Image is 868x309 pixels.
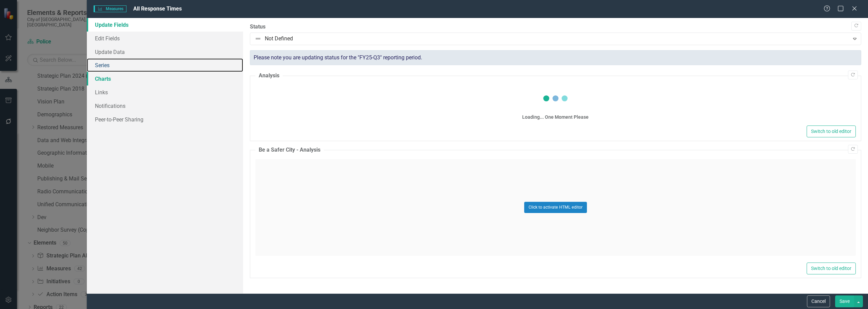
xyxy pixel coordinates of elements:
div: Loading... One Moment Please [522,114,589,120]
label: Status [250,23,861,31]
legend: Be a Safer City - Analysis [255,146,324,154]
a: Update Fields [87,18,243,32]
button: Click to activate HTML editor [524,202,587,213]
a: Peer-to-Peer Sharing [87,113,243,126]
span: Measures [94,5,126,12]
span: All Response Times [133,5,182,12]
a: Notifications [87,99,243,113]
a: Update Data [87,45,243,59]
a: Links [87,85,243,99]
button: Switch to old editor [807,125,856,137]
button: Save [835,295,854,307]
button: Cancel [807,295,830,307]
a: Charts [87,72,243,85]
a: Series [87,58,243,72]
legend: Analysis [255,72,283,80]
div: Please note you are updating status for the "FY25-Q3" reporting period. [250,50,861,65]
a: Edit Fields [87,32,243,45]
button: Switch to old editor [807,263,856,274]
